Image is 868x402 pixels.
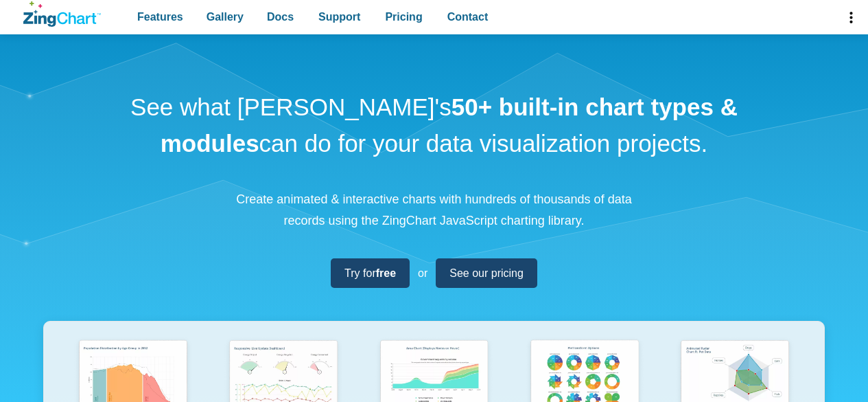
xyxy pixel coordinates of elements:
[344,264,396,282] span: Try for
[449,264,524,282] span: See our pricing
[385,8,422,26] span: Pricing
[447,8,489,26] span: Contact
[207,8,244,26] span: Gallery
[331,258,410,288] a: Try forfree
[436,258,537,288] a: See our pricing
[161,93,738,157] strong: 50+ built-in chart types & modules
[23,1,101,27] a: ZingChart Logo. Click to return to the homepage
[126,89,743,161] h1: See what [PERSON_NAME]'s can do for your data visualization projects.
[418,264,427,282] span: or
[318,8,360,26] span: Support
[137,8,183,26] span: Features
[267,8,294,26] span: Docs
[228,189,640,231] p: Create animated & interactive charts with hundreds of thousands of data records using the ZingCha...
[376,267,396,279] strong: free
